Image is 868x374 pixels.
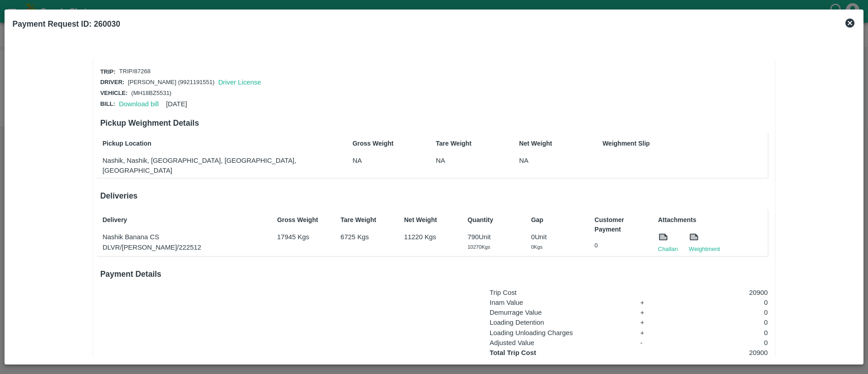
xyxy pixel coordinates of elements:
[675,298,768,308] p: 0
[675,308,768,317] p: 0
[218,79,261,86] a: Driver License
[103,242,266,252] p: DLVR/[PERSON_NAME]/222512
[594,215,646,234] p: Customer Payment
[675,348,768,358] p: 20900
[119,100,159,108] a: Download bill
[131,89,171,98] p: (MH18BZ5531)
[594,241,646,250] p: 0
[103,232,266,242] p: Nashik Banana CS
[519,156,571,166] p: NA
[100,189,768,202] h6: Deliveries
[340,232,392,242] p: 6725 Kgs
[490,328,629,338] p: Loading Unloading Charges
[103,215,266,225] p: Delivery
[100,268,768,280] h6: Payment Details
[353,139,405,148] p: Gross Weight
[531,215,583,225] p: Gap
[100,90,128,96] span: Vehicle:
[490,288,629,298] p: Trip Cost
[467,232,519,242] p: 790 Unit
[100,79,124,85] span: Driver:
[103,156,321,176] p: Nashik, Nashik, [GEOGRAPHIC_DATA], [GEOGRAPHIC_DATA], [GEOGRAPHIC_DATA]
[640,317,663,327] p: +
[490,338,629,348] p: Adjusted Value
[119,67,151,76] p: TRIP/87268
[340,215,392,225] p: Tare Weight
[675,338,768,348] p: 0
[467,244,490,250] span: 10270 Kgs
[490,298,629,308] p: Inam Value
[658,245,678,254] a: Challan
[13,19,120,28] b: Payment Request ID: 260030
[675,288,768,298] p: 20900
[436,156,488,166] p: NA
[277,215,329,225] p: Gross Weight
[640,328,663,338] p: +
[531,244,542,250] span: 0 Kgs
[490,308,629,317] p: Demurrage Value
[603,139,766,148] p: Weighment Slip
[100,68,116,75] span: Trip:
[436,139,488,148] p: Tare Weight
[689,245,720,254] a: Weightment
[404,232,456,242] p: 11220 Kgs
[675,328,768,338] p: 0
[100,100,115,107] span: Bill:
[490,317,629,327] p: Loading Detention
[103,139,321,148] p: Pickup Location
[100,117,768,129] h6: Pickup Weighment Details
[531,232,583,242] p: 0 Unit
[277,232,329,242] p: 17945 Kgs
[658,215,766,225] p: Attachments
[404,215,456,225] p: Net Weight
[675,317,768,327] p: 0
[353,156,405,166] p: NA
[166,100,187,108] span: [DATE]
[640,298,663,308] p: +
[519,139,571,148] p: Net Weight
[490,349,536,356] strong: Total Trip Cost
[128,78,215,87] p: [PERSON_NAME] (9921191551)
[640,308,663,317] p: +
[467,215,519,225] p: Quantity
[640,338,663,348] p: -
